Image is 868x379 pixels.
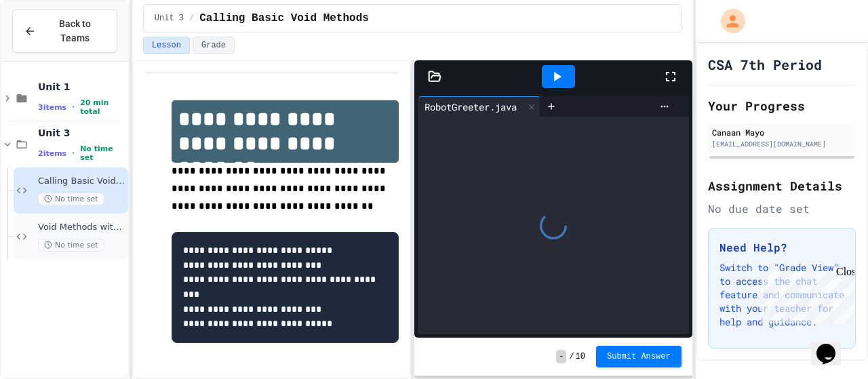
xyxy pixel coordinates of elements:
[418,96,540,117] div: RobotGreeter.java
[596,346,682,367] button: Submit Answer
[44,17,106,45] span: Back to Teams
[708,55,822,74] h1: CSA 7th Period
[719,239,844,256] h3: Need Help?
[607,351,671,362] span: Submit Answer
[155,13,184,24] span: Unit 3
[811,325,854,365] iframe: chat widget
[712,126,852,138] div: Canaan Mayo
[38,103,66,112] span: 3 items
[80,144,125,162] span: No time set
[38,193,104,205] span: No time set
[189,13,194,24] span: /
[38,81,125,93] span: Unit 1
[38,239,104,252] span: No time set
[38,149,66,158] span: 2 items
[12,9,117,53] button: Back to Teams
[576,351,585,362] span: 10
[5,5,94,86] div: Chat with us now!Close
[193,37,235,54] button: Grade
[569,351,574,362] span: /
[418,100,524,114] div: RobotGreeter.java
[707,5,749,37] div: My Account
[38,222,125,233] span: Void Methods with Parameters - Pizza Receipt Builder
[199,10,369,26] span: Calling Basic Void Methods
[719,261,844,329] p: Switch to "Grade View" to access the chat feature and communicate with your teacher for help and ...
[143,37,190,54] button: Lesson
[38,127,125,139] span: Unit 3
[80,98,125,116] span: 20 min total
[755,266,854,323] iframe: chat widget
[708,201,856,217] div: No due date set
[556,350,566,363] span: -
[708,176,856,195] h2: Assignment Details
[72,102,75,113] span: •
[708,96,856,115] h2: Your Progress
[712,139,852,149] div: [EMAIL_ADDRESS][DOMAIN_NAME]
[72,148,75,159] span: •
[38,176,125,187] span: Calling Basic Void Methods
